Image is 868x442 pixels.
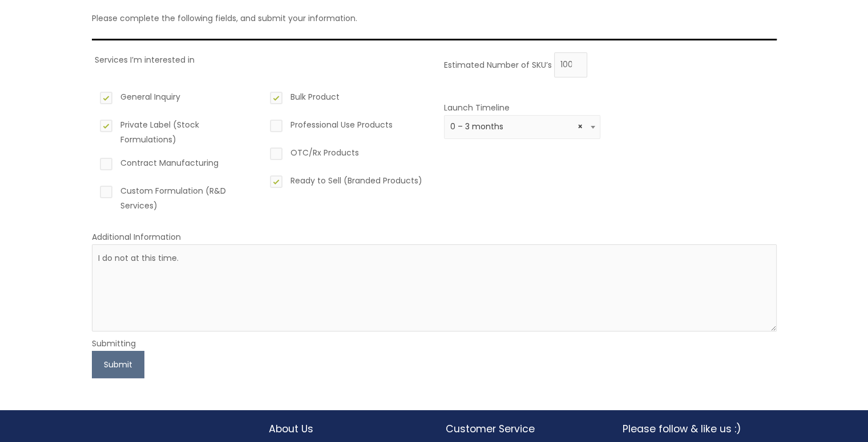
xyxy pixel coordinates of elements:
[98,183,255,213] label: Custom Formulation (R&D Services)
[92,336,777,351] div: Submitting
[98,155,255,175] label: Contract Manufacturing
[98,89,255,109] label: General Inquiry
[578,121,583,132] span: Remove all items
[269,421,423,436] h2: About Us
[444,115,601,139] span: 0 – 3 months
[92,351,144,378] button: Submit
[98,117,255,147] label: Private Label (Stock Formulations)
[268,145,425,165] label: OTC/Rx Products
[95,54,195,66] label: Services I’m interested in
[92,231,181,243] label: Additional Information
[444,102,510,113] label: Launch Timeline
[268,173,425,193] label: Ready to Sell (Branded Products)
[444,59,552,70] label: Estimated Number of SKU’s
[268,117,425,137] label: Professional Use Products
[623,421,777,436] h2: Please follow & like us :)
[450,121,594,132] span: 0 – 3 months
[268,89,425,109] label: Bulk Product
[554,52,587,77] input: Please enter the estimated number of skus
[446,421,600,436] h2: Customer Service
[92,11,777,26] p: Please complete the following fields, and submit your information.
